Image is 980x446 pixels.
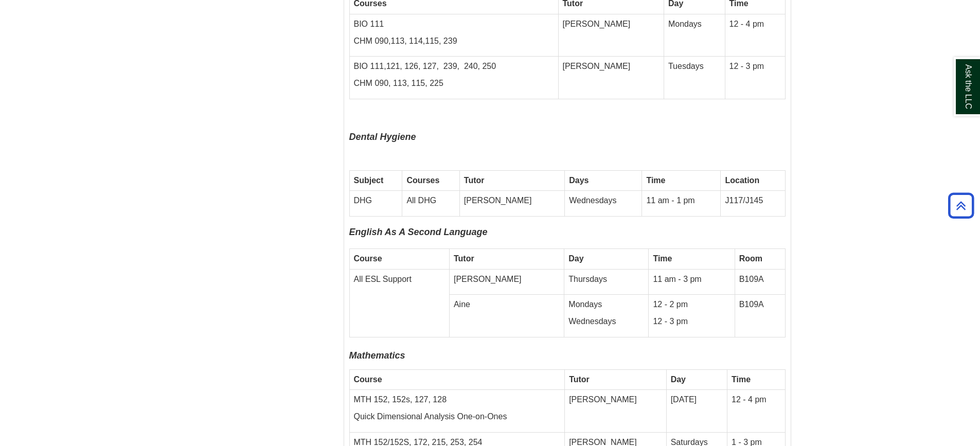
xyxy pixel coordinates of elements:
strong: Courses [406,176,439,185]
td: DHG [349,191,402,217]
p: MTH 152, 152s, 127, 128 [354,394,561,406]
p: Wednesdays [568,316,644,328]
p: CHM 090, 113, 115, 225 [354,78,554,90]
b: Mathematics [349,350,405,361]
td: [PERSON_NAME] [565,390,667,433]
p: 11 am - 3 pm [653,274,730,286]
strong: Day [568,254,583,263]
td: All ESL Support [349,269,449,337]
strong: Room [739,254,762,263]
td: 11 am - 1 pm [642,191,721,217]
strong: Day [671,375,686,384]
p: [DATE] [671,394,723,406]
strong: Course [354,254,382,263]
p: 12 - 2 pm [653,299,730,311]
a: Back to Top [945,199,977,212]
p: Mondays [568,299,644,311]
td: Aine [449,295,564,337]
p: Quick Dimensional Analysis One-on-Ones [354,411,561,423]
td: B109A [735,269,785,295]
td: [PERSON_NAME] [558,14,664,57]
strong: Time [653,254,672,263]
p: BIO 111,121, 126, 127, 239, 240, 250 [354,61,554,73]
td: [PERSON_NAME] [449,269,564,295]
strong: Course [354,375,382,384]
td: Tuesdays [664,57,725,99]
td: [PERSON_NAME] [459,191,564,217]
p: 12 - 3 pm [653,316,730,328]
p: 12 - 4 pm [732,394,780,406]
strong: Time [646,176,665,185]
i: Dental Hygiene [349,132,416,142]
td: Wednesdays [565,191,642,217]
strong: Time [732,375,751,384]
td: 12 - 3 pm [725,57,785,99]
b: Days [569,176,589,185]
p: J117/J145 [725,195,780,207]
strong: Subject [354,176,384,185]
p: Thursdays [568,274,644,286]
span: English As A Second Language [349,227,488,237]
td: Mondays [664,14,725,57]
strong: Tutor [464,176,485,185]
p: BIO 111 [354,19,554,30]
p: All DHG [406,195,455,207]
b: Location [725,176,759,185]
td: [PERSON_NAME] [558,57,664,99]
td: 12 - 4 pm [725,14,785,57]
p: CHM 090,113, 114,115, 239 [354,35,554,47]
strong: Tutor [454,254,474,263]
strong: Tutor [569,375,590,384]
td: B109A [735,295,785,337]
